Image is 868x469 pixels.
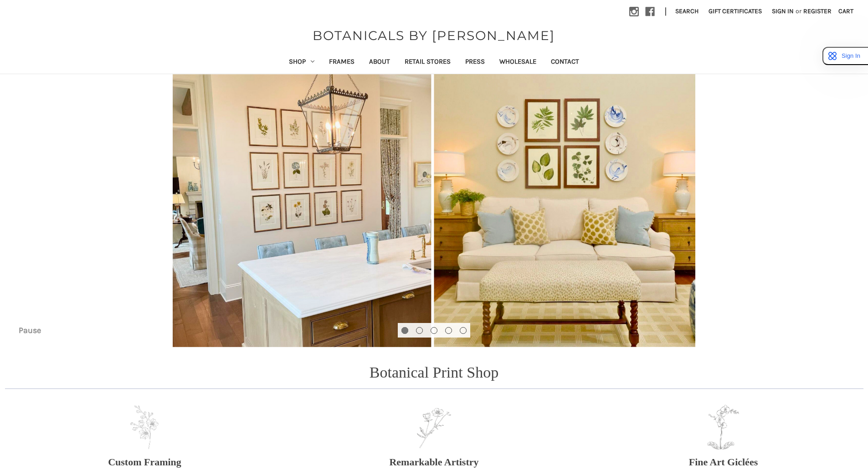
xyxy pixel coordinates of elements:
button: Go to slide 4 of 5 [445,327,452,334]
a: Contact [544,51,586,74]
button: Go to slide 3 of 5 [431,327,437,334]
a: Retail Stores [397,51,458,74]
li: | [661,5,670,19]
a: About [362,51,397,74]
span: Go to slide 2 of 5 [416,339,422,339]
a: Shop [282,51,322,74]
button: Go to slide 2 of 5 [416,327,423,334]
span: Cart [838,7,853,15]
span: Go to slide 5 of 5 [460,339,466,339]
button: Go to slide 1 of 5, active [401,327,408,334]
span: Go to slide 1 of 5, active [402,339,408,339]
button: Pause carousel [11,323,48,338]
a: Press [458,51,492,74]
a: BOTANICALS BY [PERSON_NAME] [308,26,560,45]
a: Wholesale [492,51,544,74]
span: or [795,6,802,16]
p: Botanical Print Shop [370,361,498,384]
span: Go to slide 4 of 5 [446,339,452,339]
button: Go to slide 5 of 5 [460,327,467,334]
a: Frames [322,51,362,74]
span: Go to slide 3 of 5 [431,339,437,339]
